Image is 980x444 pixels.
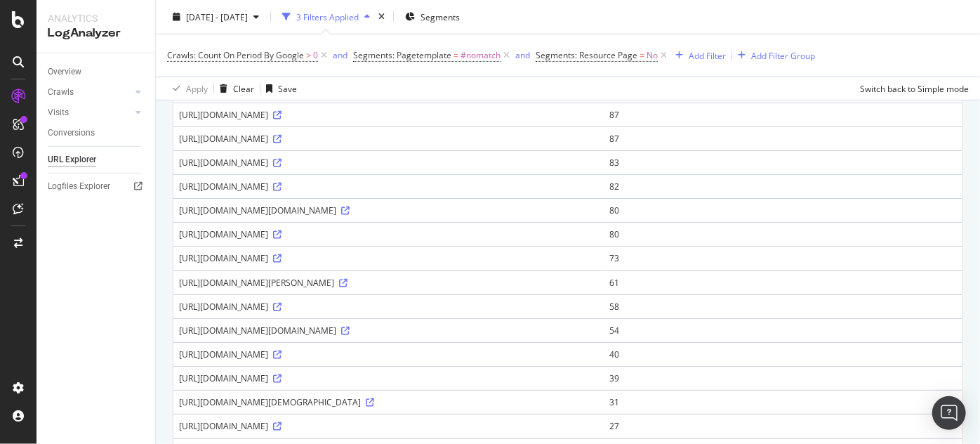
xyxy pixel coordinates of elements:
[48,105,131,120] a: Visits
[647,46,658,65] span: No
[313,46,318,65] span: 0
[751,49,815,61] div: Add Filter Group
[179,420,598,432] div: [URL][DOMAIN_NAME]
[689,49,726,61] div: Add Filter
[333,49,347,61] div: and
[179,252,598,264] div: [URL][DOMAIN_NAME]
[515,48,530,62] button: and
[333,48,347,62] button: and
[604,126,962,150] td: 87
[48,179,110,194] div: Logfiles Explorer
[932,396,966,430] div: Open Intercom Messenger
[179,228,598,240] div: [URL][DOMAIN_NAME]
[277,6,376,28] button: 3 Filters Applied
[48,25,144,41] div: LogAnalyzer
[48,105,69,120] div: Visits
[179,157,598,169] div: [URL][DOMAIN_NAME]
[214,77,254,100] button: Clear
[306,49,311,61] span: >
[604,222,962,246] td: 80
[179,301,598,313] div: [URL][DOMAIN_NAME]
[732,47,815,64] button: Add Filter Group
[604,246,962,270] td: 73
[48,11,144,25] div: Analytics
[179,109,598,121] div: [URL][DOMAIN_NAME]
[604,390,962,414] td: 31
[640,49,644,61] span: =
[179,277,598,289] div: [URL][DOMAIN_NAME][PERSON_NAME]
[296,11,359,22] div: 3 Filters Applied
[48,152,96,167] div: URL Explorer
[48,126,145,141] a: Conversions
[604,103,962,126] td: 87
[536,49,637,61] span: Segments: Resource Page
[48,179,145,194] a: Logfiles Explorer
[48,85,131,100] a: Crawls
[179,325,598,337] div: [URL][DOMAIN_NAME][DOMAIN_NAME]
[48,65,81,79] div: Overview
[186,82,208,94] div: Apply
[179,396,598,408] div: [URL][DOMAIN_NAME][DEMOGRAPHIC_DATA]
[461,46,501,65] span: #nomatch
[179,181,598,192] div: [URL][DOMAIN_NAME]
[604,366,962,390] td: 39
[278,82,297,94] div: Save
[233,82,254,94] div: Clear
[515,49,530,61] div: and
[399,6,465,28] button: Segments
[604,150,962,174] td: 83
[48,152,145,167] a: URL Explorer
[604,294,962,318] td: 58
[48,65,145,79] a: Overview
[179,348,598,360] div: [URL][DOMAIN_NAME]
[353,49,451,61] span: Segments: Pagetemplate
[376,10,388,24] div: times
[453,49,458,61] span: =
[260,77,297,100] button: Save
[179,133,598,145] div: [URL][DOMAIN_NAME]
[670,47,726,64] button: Add Filter
[48,85,74,100] div: Crawls
[179,372,598,384] div: [URL][DOMAIN_NAME]
[48,126,95,141] div: Conversions
[167,77,208,100] button: Apply
[604,270,962,294] td: 61
[421,11,460,22] span: Segments
[604,414,962,438] td: 27
[604,174,962,198] td: 82
[604,198,962,222] td: 80
[167,49,304,61] span: Crawls: Count On Period By Google
[604,318,962,342] td: 54
[854,77,969,100] button: Switch back to Simple mode
[604,342,962,366] td: 40
[179,204,598,216] div: [URL][DOMAIN_NAME][DOMAIN_NAME]
[860,82,969,94] div: Switch back to Simple mode
[167,6,265,28] button: [DATE] - [DATE]
[186,11,248,22] span: [DATE] - [DATE]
